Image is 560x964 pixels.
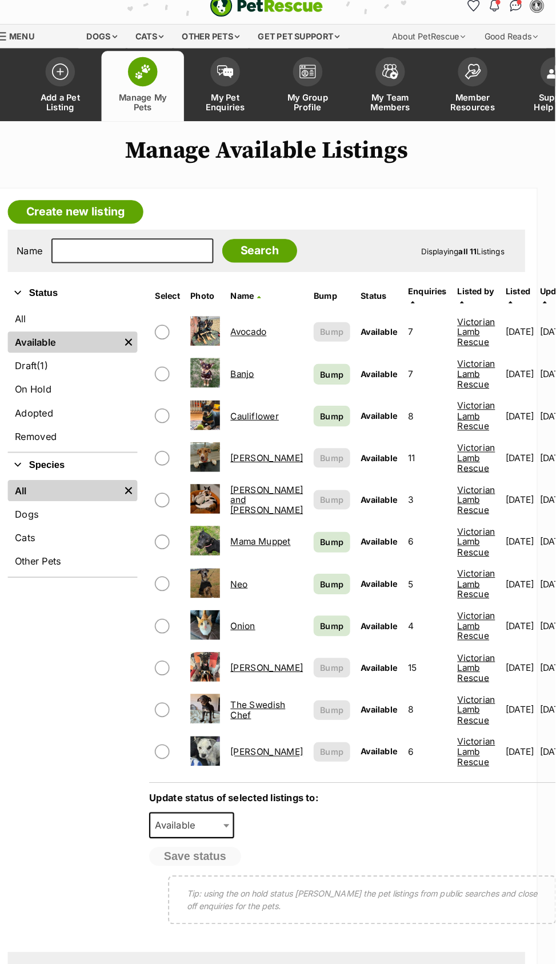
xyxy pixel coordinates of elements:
a: Member Resources [440,62,520,130]
label: Update status of selected listings to: [166,780,330,791]
a: Victorian Lamb Rescue [465,685,502,716]
a: Victorian Lamb Rescue [465,522,502,553]
span: Listed [512,290,536,299]
td: 6 [413,722,459,761]
a: Listed [512,290,536,309]
th: Photo [202,286,239,313]
img: Victorian Lamb Rescue profile pic [537,12,548,23]
label: Name [38,250,63,261]
td: [DATE] [507,518,544,557]
td: [DATE] [507,477,544,517]
a: Conversations [513,9,531,27]
img: add-pet-listing-icon-0afa8454b4691262ce3f59096e99ab1cd57d4a30225e0717b998d2c9b9846f56.svg [72,74,88,90]
img: member-resources-icon-8e73f808a243e03378d46382f2149f9095a855e16c252ad45f914b54edf8863c.svg [472,74,488,89]
a: Onion [245,614,269,625]
a: On Hold [29,379,155,400]
th: Status [367,286,411,313]
a: My Team Members [360,62,440,130]
input: Search [237,244,310,267]
span: Bump [332,450,355,462]
span: (1) [57,360,68,374]
span: Listed by [465,290,501,299]
a: [PERSON_NAME] and [PERSON_NAME] [245,482,315,513]
a: The Swedish Chef [245,690,298,711]
a: Victorian Lamb Rescue [465,319,502,350]
td: 8 [413,681,459,720]
td: [DATE] [507,640,544,679]
img: Neo [206,563,235,592]
div: Other pets [190,36,262,59]
span: My Team Members [374,102,426,121]
a: Available [29,334,138,354]
div: Status [29,309,155,450]
a: Listed by [465,290,501,309]
a: Bump [326,406,361,426]
span: Available [371,655,407,665]
a: Dogs [29,501,155,521]
a: Cats [29,523,155,544]
div: Get pet support [264,36,359,59]
span: Displaying Listings [38,945,118,954]
a: Victorian Lamb Rescue [465,359,502,390]
span: Available [371,573,407,583]
span: Manage My Pets [134,102,186,121]
td: 4 [413,599,459,639]
span: Bump [332,328,355,340]
a: Remove filter [138,334,155,354]
span: Available [371,370,407,379]
button: Bump [326,447,361,466]
td: 6 [413,518,459,557]
td: 5 [413,559,459,598]
span: Available [371,736,407,746]
button: My account [533,9,551,27]
a: My Pet Enquiries [200,62,280,130]
td: [DATE] [507,314,544,354]
span: Available [371,695,407,705]
span: Member Resources [454,102,506,121]
button: Status [29,289,155,304]
img: team-members-icon-5396bd8760b3fe7c0b43da4ab00e1e3bb1a5d9ba89233759b79545d2d3fc5d0d.svg [392,74,408,89]
td: [DATE] [507,396,544,435]
a: All [29,478,138,498]
a: Bump [326,609,361,629]
span: translation missing: en.admin.listings.index.attributes.enquiries [417,290,455,299]
a: Favourites [471,9,490,27]
span: Available [371,410,407,420]
a: Bump [326,365,361,385]
a: Removed [29,425,155,446]
div: Dogs [98,36,143,59]
a: Victorian Lamb Rescue [465,482,502,513]
span: Menu [30,42,55,52]
td: [DATE] [507,355,544,394]
span: Displaying Listings [430,251,511,261]
span: Bump [332,491,355,503]
a: Victorian Lamb Rescue [465,726,502,757]
img: pet-enquiries-icon-7e3ad2cf08bfb03b45e93fb7055b45f3efa6380592205ae92323e6603595dc1f.svg [232,75,248,88]
img: notifications-46538b983faf8c2785f20acdc204bb7945ddae34d4c08c2a6579f10ce5e182be.svg [497,12,506,23]
button: Species [29,456,155,471]
a: [PERSON_NAME] [245,451,315,462]
p: Tip: using the on hold status [PERSON_NAME] the pet listings from public searches and close off e... [203,873,543,897]
a: Bump [326,528,361,548]
a: [PERSON_NAME] [245,736,315,747]
td: 8 [413,396,459,435]
button: Bump [326,650,361,669]
span: Bump [332,532,355,544]
button: Bump [326,325,361,343]
a: Victorian Lamb Rescue [465,400,502,431]
a: Bump [326,569,361,589]
img: group-profile-icon-3fa3cf56718a62981997c0bc7e787c4b2cf8bcc04b72c1350f741eb67cf2f40e.svg [312,75,328,89]
a: Draft [29,357,155,377]
th: Select [167,286,201,313]
button: Save status [166,834,255,852]
span: Available [371,533,407,542]
td: 15 [413,640,459,679]
span: My Pet Enquiries [214,102,266,121]
a: Victorian Lamb Rescue [465,563,502,594]
span: Bump [332,369,355,381]
img: chat-41dd97257d64d25036548639549fe6c8038ab92f7586957e7f3b1b290dea8141.svg [516,12,528,23]
td: [DATE] [507,681,544,720]
a: Enquiries [417,290,455,309]
span: Bump [332,735,355,747]
a: Victorian Lamb Rescue [465,604,502,635]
